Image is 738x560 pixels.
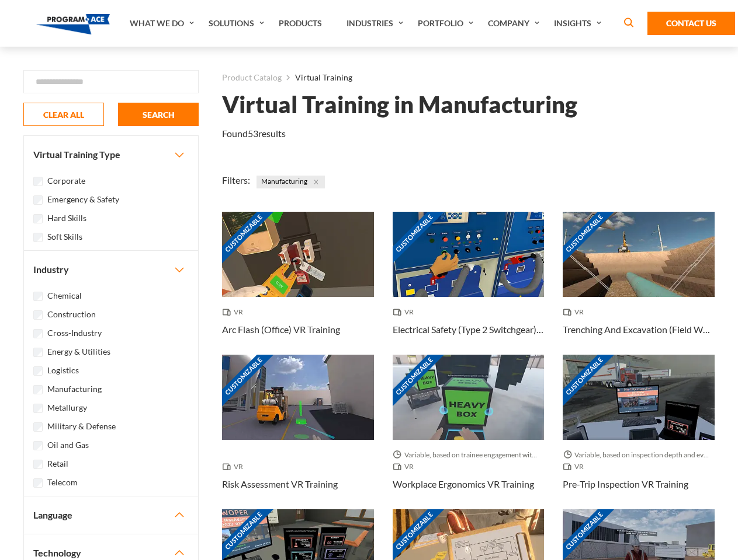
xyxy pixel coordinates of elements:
input: Cross-Industry [33,329,43,338]
span: Variable, based on trainee engagement with exercises. [393,449,545,461]
input: Energy & Utilities [33,348,43,357]
a: Product Catalog [222,70,282,85]
a: Contact Us [647,12,735,35]
label: Corporate [47,174,85,187]
a: Customizable Thumbnail - Workplace Ergonomics VR Training Variable, based on trainee engagement w... [393,355,545,509]
span: Filters: [222,174,250,185]
h3: Electrical Safety (Type 2 Switchgear) VR Training [393,323,545,337]
span: Variable, based on inspection depth and event interaction. [563,449,715,461]
label: Telecom [47,476,78,489]
nav: breadcrumb [222,70,715,85]
h3: Pre-Trip Inspection VR Training [563,477,688,491]
button: CLEAR ALL [23,103,104,126]
input: Emergency & Safety [33,195,43,205]
input: Construction [33,310,43,320]
label: Energy & Utilities [47,345,110,358]
label: Metallurgy [47,401,87,414]
label: Logistics [47,364,79,377]
span: VR [393,306,418,318]
a: Customizable Thumbnail - Risk Assessment VR Training VR Risk Assessment VR Training [222,355,374,509]
input: Retail [33,460,43,469]
label: Oil and Gas [47,439,89,452]
label: Construction [47,308,96,321]
button: Industry [24,251,198,288]
p: Found results [222,127,286,141]
a: Customizable Thumbnail - Trenching And Excavation (Field Work) VR Training VR Trenching And Excav... [563,212,715,355]
label: Retail [47,457,68,470]
button: Language [24,496,198,534]
a: Customizable Thumbnail - Arc Flash (Office) VR Training VR Arc Flash (Office) VR Training [222,212,374,355]
label: Cross-Industry [47,327,102,339]
input: Chemical [33,292,43,301]
h3: Risk Assessment VR Training [222,477,338,491]
label: Manufacturing [47,383,102,395]
input: Logistics [33,366,43,376]
span: VR [222,306,248,318]
a: Customizable Thumbnail - Electrical Safety (Type 2 Switchgear) VR Training VR Electrical Safety (... [393,212,545,355]
h1: Virtual Training in Manufacturing [222,94,577,115]
li: Virtual Training [282,70,352,85]
h3: Arc Flash (Office) VR Training [222,323,340,337]
span: VR [563,461,588,473]
label: Emergency & Safety [47,193,119,206]
label: Chemical [47,289,82,302]
h3: Trenching And Excavation (Field Work) VR Training [563,323,715,337]
a: Customizable Thumbnail - Pre-Trip Inspection VR Training Variable, based on inspection depth and ... [563,355,715,509]
span: VR [393,461,418,473]
input: Military & Defense [33,422,43,432]
input: Oil and Gas [33,441,43,450]
span: VR [222,461,248,473]
input: Soft Skills [33,233,43,242]
label: Military & Defense [47,420,116,433]
input: Manufacturing [33,385,43,394]
span: VR [563,306,588,318]
input: Telecom [33,478,43,488]
h3: Workplace Ergonomics VR Training [393,477,534,491]
em: 53 [248,128,258,139]
img: Program-Ace [36,14,110,34]
span: Manufacturing [257,176,325,188]
label: Soft Skills [47,230,82,243]
input: Metallurgy [33,404,43,413]
button: Virtual Training Type [24,136,198,173]
label: Hard Skills [47,212,86,225]
button: Close [310,176,323,188]
input: Hard Skills [33,214,43,223]
input: Corporate [33,177,43,186]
